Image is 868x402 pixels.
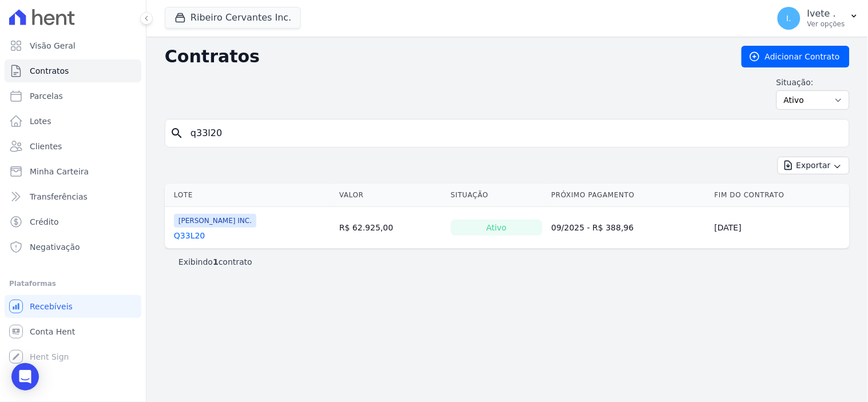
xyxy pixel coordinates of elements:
[9,277,137,290] div: Plataformas
[552,223,634,232] a: 09/2025 - R$ 388,96
[807,8,845,19] p: Ivete .
[5,295,141,318] a: Recebíveis
[5,320,141,343] a: Conta Hent
[5,185,141,208] a: Transferências
[5,210,141,233] a: Crédito
[742,46,850,67] a: Adicionar Contrato
[547,184,710,207] th: Próximo Pagamento
[30,166,89,177] span: Minha Carteira
[174,214,256,228] span: [PERSON_NAME] INC.
[170,126,184,140] i: search
[184,122,845,145] input: Buscar por nome do lote
[5,110,141,133] a: Lotes
[30,116,51,127] span: Lotes
[710,207,850,249] td: [DATE]
[776,77,850,88] label: Situação:
[30,216,59,228] span: Crédito
[30,90,63,102] span: Parcelas
[213,257,219,266] b: 1
[30,191,88,202] span: Transferências
[446,184,547,207] th: Situação
[30,326,75,337] span: Conta Hent
[5,34,141,57] a: Visão Geral
[165,7,301,29] button: Ribeiro Cervantes Inc.
[179,256,252,268] p: Exibindo contrato
[335,207,446,249] td: R$ 62.925,00
[30,40,76,51] span: Visão Geral
[165,184,335,207] th: Lote
[174,230,205,241] a: Q33L20
[5,160,141,183] a: Minha Carteira
[30,241,80,253] span: Negativação
[807,19,845,29] p: Ver opções
[30,65,69,77] span: Contratos
[5,236,141,258] a: Negativação
[335,184,446,207] th: Valor
[787,14,792,22] span: I.
[768,2,868,34] button: I. Ivete . Ver opções
[165,46,723,67] h2: Contratos
[30,301,73,312] span: Recebíveis
[451,220,542,236] div: Ativo
[30,141,62,152] span: Clientes
[11,363,39,391] div: Open Intercom Messenger
[5,85,141,108] a: Parcelas
[5,59,141,82] a: Contratos
[5,135,141,158] a: Clientes
[710,184,850,207] th: Fim do Contrato
[778,157,850,174] button: Exportar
